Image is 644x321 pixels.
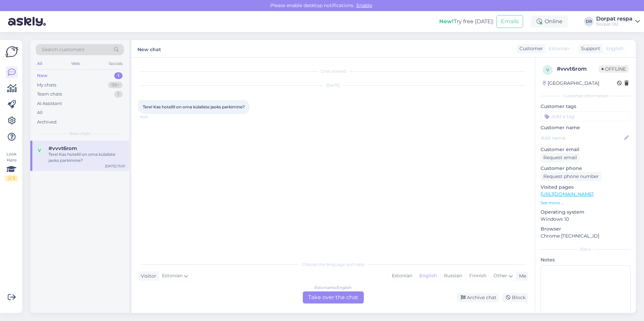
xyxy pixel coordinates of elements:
div: 99+ [108,82,123,88]
p: Chrome [TECHNICAL_ID] [541,233,631,240]
div: Visitor [138,273,156,280]
span: #vvvt6rom [49,145,77,151]
div: Choose the language and reply [138,261,528,267]
p: Customer email [541,146,631,153]
b: New! [439,18,454,25]
div: Russian [440,271,465,281]
span: New chats [69,131,91,137]
div: Archived [37,119,57,126]
div: All [36,59,43,68]
span: Enable [354,2,374,8]
p: Visited pages [541,184,631,191]
div: Me [516,273,526,280]
span: Search customers [42,46,85,53]
span: Estonian [549,45,569,52]
div: New [37,72,47,79]
p: Customer name [541,124,631,131]
p: Browser [541,225,631,233]
div: Customer information [541,93,631,99]
div: Team chats [37,91,62,98]
div: Try free [DATE]: [439,17,494,26]
span: Estonian [162,272,183,280]
div: Dorpat OÜ [596,22,633,27]
div: Tere! Kas hotellil on oma külaliste jaoks parkimine? [49,151,125,164]
div: Look Here [5,151,18,181]
div: All [37,109,43,116]
label: New chat [137,44,161,53]
div: English [416,271,440,281]
div: Request email [541,153,580,162]
div: DR [584,17,593,26]
div: Request phone number [541,172,602,181]
input: Add name [541,134,623,142]
div: AI Assistant [37,100,62,107]
div: Online [531,15,568,28]
span: v [546,67,549,72]
div: [DATE] [138,82,528,88]
div: Support [578,45,600,52]
span: v [38,148,41,153]
div: Archive chat [457,293,499,302]
div: My chats [37,82,56,88]
span: English [606,45,623,52]
div: # vvvt6rom [557,65,599,73]
div: Customer [517,45,543,52]
img: Askly Logo [5,45,18,58]
div: [DATE] 15:01 [105,164,125,169]
div: [GEOGRAPHIC_DATA] [543,80,599,87]
p: Customer tags [541,103,631,110]
p: Windows 10 [541,216,631,223]
span: Other [493,273,507,279]
div: 2 / 3 [5,175,18,181]
span: Tere! Kas hotellil on oma külaliste jaoks parkimine? [143,104,245,109]
p: See more ... [541,200,631,206]
div: Dorpat respa [596,16,633,22]
div: Finnish [465,271,490,281]
div: Estonian [388,271,416,281]
div: Take over the chat [303,291,364,304]
span: 15:01 [140,114,165,119]
div: Estonian to English [315,285,352,291]
p: Customer phone [541,165,631,172]
button: Emails [496,15,523,28]
a: [URL][DOMAIN_NAME] [541,191,593,197]
a: Dorpat respaDorpat OÜ [596,16,640,27]
div: Block [502,293,528,302]
p: Operating system [541,209,631,216]
div: 1 [114,72,123,79]
div: Chat started [138,68,528,74]
div: Web [70,59,82,68]
span: Offline [599,65,629,73]
div: Socials [107,59,124,68]
div: 1 [114,91,123,98]
p: Notes [541,256,631,263]
div: Extra [541,246,631,252]
input: Add a tag [541,111,631,121]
